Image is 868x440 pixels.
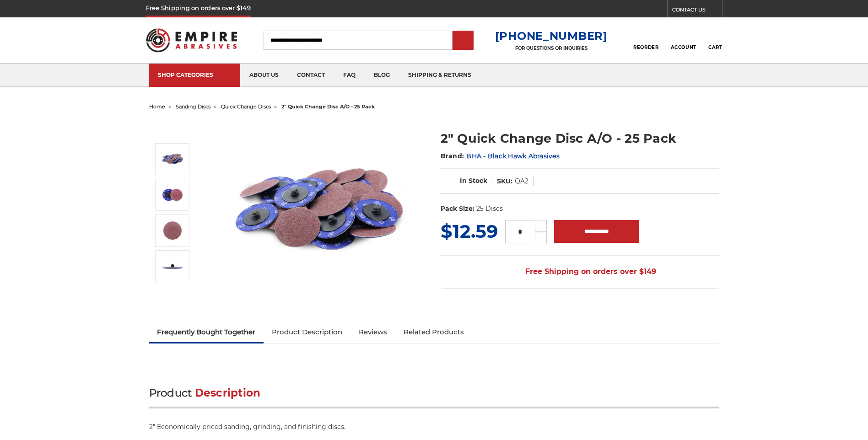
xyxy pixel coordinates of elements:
[162,284,184,304] button: Next
[149,103,165,110] a: home
[671,44,696,50] span: Account
[395,322,472,342] a: Related Products
[365,64,399,87] a: blog
[264,322,350,342] a: Product Description
[454,32,472,50] input: Submit
[399,64,480,87] a: shipping & returns
[495,29,608,43] a: [PHONE_NUMBER]
[161,255,184,278] img: Side view of 2 inch quick change sanding disc showcasing the locking system for easy swap
[334,64,365,87] a: faq
[161,183,184,206] img: BHA 60 grit 2-inch quick change sanding disc for rapid material removal
[240,64,288,87] a: about us
[708,30,722,50] a: Cart
[350,322,395,342] a: Reviews
[441,129,719,147] h1: 2" Quick Change Disc A/O - 25 Pack
[495,45,608,51] p: FOR QUESTIONS OR INQUIRIES
[476,204,503,214] dd: 25 Discs
[149,422,719,432] p: 2" Economically priced sanding, grinding, and finishing discs.
[149,386,192,399] span: Product
[672,5,722,17] a: CONTACT US
[281,103,375,110] span: 2" quick change disc a/o - 25 pack
[149,322,264,342] a: Frequently Bought Together
[633,30,658,50] a: Reorder
[466,152,560,160] a: BHA - Black Hawk Abrasives
[441,152,464,160] span: Brand:
[503,263,656,281] span: Free Shipping on orders over $149
[288,64,334,87] a: contact
[146,22,237,58] img: Empire Abrasives
[633,44,658,50] span: Reorder
[221,103,271,110] a: quick change discs
[497,177,512,186] dt: SKU:
[708,44,722,50] span: Cart
[176,103,210,110] a: sanding discs
[441,220,498,242] span: $12.59
[460,177,487,185] span: In Stock
[195,386,261,399] span: Description
[515,177,528,186] dd: QA2
[161,148,184,171] img: 2 inch red aluminum oxide quick change sanding discs for metalwork
[161,219,184,242] img: BHA 60 grit 2-inch red quick change disc for metal and wood finishing
[158,71,231,78] div: SHOP CATEGORIES
[441,204,474,214] dt: Pack Size:
[227,120,410,303] img: 2 inch red aluminum oxide quick change sanding discs for metalwork
[162,123,184,143] button: Previous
